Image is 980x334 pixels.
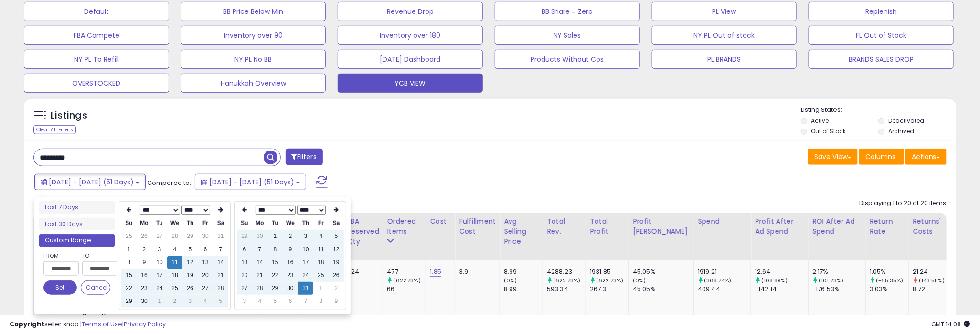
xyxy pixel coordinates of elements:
button: YCB VIEW [338,74,483,93]
button: Filters [286,149,323,165]
div: Profit [PERSON_NAME] [633,216,690,237]
td: 5 [182,243,198,256]
td: 23 [137,282,152,295]
td: 6 [283,295,298,308]
td: 4 [252,295,267,308]
label: Deactivated [888,117,924,125]
a: 1.85 [430,267,441,277]
div: Fulfillment Cost [459,216,496,237]
small: (0%) [633,277,646,284]
th: Su [121,217,137,230]
td: 30 [252,230,267,243]
td: 15 [267,256,283,269]
button: [DATE] - [DATE] (51 Days) [34,174,146,190]
td: 27 [237,282,252,295]
li: Custom Range [39,234,115,247]
td: 26 [137,230,152,243]
button: BRANDS SALES DROP [809,50,954,69]
td: 8 [313,295,329,308]
td: 1 [313,282,329,295]
td: 9 [329,295,344,308]
td: 26 [182,282,198,295]
th: Sa [213,217,228,230]
div: Return Rate [870,216,905,237]
div: ROI After Ad Spend [812,216,862,237]
label: From [43,251,77,260]
div: 1919.21 [698,268,751,276]
td: 18 [313,256,329,269]
div: 477 [387,268,426,276]
td: 30 [198,230,213,243]
td: 12 [182,256,198,269]
div: Total Profit [590,216,625,237]
th: We [283,217,298,230]
td: 25 [313,269,329,282]
button: Hanukkah Overview [181,74,326,93]
td: 12 [329,243,344,256]
button: Replenish [809,2,954,21]
td: 9 [137,256,152,269]
td: 20 [237,269,252,282]
td: 29 [267,282,283,295]
td: 18 [167,269,182,282]
div: 409.44 [698,285,751,293]
td: 19 [182,269,198,282]
td: 29 [121,295,137,308]
td: 21 [213,269,228,282]
td: 6 [198,243,213,256]
td: 29 [182,230,198,243]
td: 10 [298,243,313,256]
button: Set [43,280,77,295]
button: [DATE] Dashboard [338,50,483,69]
td: 17 [298,256,313,269]
button: FBA Compete [24,26,169,45]
div: 1931.85 [590,268,628,276]
div: 1.05% [870,268,908,276]
button: Actions [905,149,947,165]
small: (622.73%) [394,277,421,284]
td: 31 [213,230,228,243]
div: 66 [387,285,426,293]
div: 593.34 [547,285,586,293]
td: 15 [121,269,137,282]
div: seller snap | | [10,320,166,329]
th: Tu [267,217,283,230]
p: Listing States: [801,106,956,115]
td: 5 [267,295,283,308]
button: Save View [808,149,858,165]
td: 4 [313,230,329,243]
div: -142.14 [755,285,808,293]
div: FBA Reserved Qty [347,216,379,247]
button: NY PL Out of stock [652,26,797,45]
span: [DATE] - [DATE] (51 Days) [49,177,134,187]
span: [DATE] - [DATE] (51 Days) [209,177,294,187]
div: 12.64 [755,268,808,276]
div: 8.99 [504,268,543,276]
td: 4 [198,295,213,308]
td: 2 [329,282,344,295]
a: Terms of Use [82,320,122,329]
div: Displaying 1 to 20 of 20 items [859,199,947,208]
button: Columns [859,149,904,165]
td: 16 [137,269,152,282]
td: 7 [252,243,267,256]
td: 17 [152,269,167,282]
td: 29 [237,230,252,243]
th: Sa [329,217,344,230]
div: 2.17% [812,268,865,276]
td: 8 [121,256,137,269]
th: Th [182,217,198,230]
th: Su [237,217,252,230]
td: 3 [152,243,167,256]
div: -176.53% [812,285,865,293]
button: NY PL No BB [181,50,326,69]
label: Archived [888,127,914,135]
th: Mo [137,217,152,230]
td: 3 [298,230,313,243]
td: 1 [152,295,167,308]
td: 2 [167,295,182,308]
td: 9 [283,243,298,256]
td: 19 [329,256,344,269]
small: (0%) [504,277,517,284]
div: 8.99 [504,285,543,293]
